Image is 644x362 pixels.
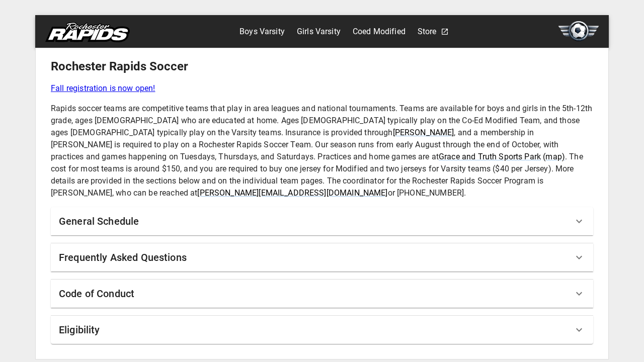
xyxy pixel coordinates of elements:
[51,103,593,199] p: Rapids soccer teams are competitive teams that play in area leagues and national tournaments. Tea...
[51,316,593,344] div: Eligibility
[51,82,593,95] a: Fall registration is now open!
[51,58,593,74] h5: Rochester Rapids Soccer
[393,128,454,137] a: [PERSON_NAME]
[439,152,541,161] a: Grace and Truth Sports Park
[543,152,565,161] a: (map)
[353,24,406,40] a: Coed Modified
[297,24,341,40] a: Girls Varsity
[59,213,139,229] h6: General Schedule
[59,286,134,302] h6: Code of Conduct
[418,24,437,40] a: Store
[59,249,187,265] h6: Frequently Asked Questions
[197,188,387,198] a: [PERSON_NAME][EMAIL_ADDRESS][DOMAIN_NAME]
[45,22,130,42] img: rapids.svg
[59,322,100,338] h6: Eligibility
[239,24,285,40] a: Boys Varsity
[51,280,593,308] div: Code of Conduct
[51,207,593,235] div: General Schedule
[558,21,599,41] img: soccer.svg
[51,243,593,271] div: Frequently Asked Questions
